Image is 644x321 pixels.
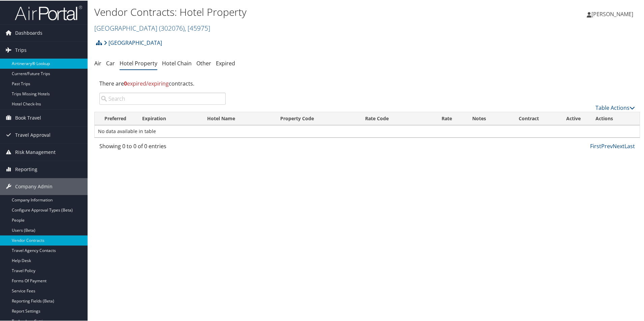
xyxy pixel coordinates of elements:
a: Expired [216,59,235,66]
span: Reporting [15,160,37,177]
div: Showing 0 to 0 of 0 entries [99,141,226,153]
a: Car [106,59,115,66]
a: Hotel Chain [162,59,192,66]
span: Company Admin [15,178,53,194]
th: Rate: activate to sort column ascending [423,111,458,125]
th: Hotel Name: activate to sort column ascending [201,111,274,125]
th: Expiration: activate to sort column ascending [136,111,201,125]
span: Book Travel [15,109,41,126]
th: Contract: activate to sort column ascending [501,111,557,125]
th: Rate Code: activate to sort column ascending [359,111,423,125]
span: Dashboards [15,24,42,41]
span: Trips [15,41,27,58]
a: Table Actions [595,103,635,111]
th: Actions [589,111,640,125]
th: Property Code: activate to sort column ascending [274,111,359,125]
img: airportal-logo.png [15,4,82,20]
td: No data available in table [95,125,640,137]
a: [PERSON_NAME] [587,3,640,24]
span: , [ 45975 ] [185,23,210,32]
a: [GEOGRAPHIC_DATA] [94,23,210,32]
a: Last [624,142,635,149]
span: [PERSON_NAME] [591,10,633,17]
span: ( 302076 ) [159,23,185,32]
span: Risk Management [15,143,56,160]
th: Preferred: activate to sort column ascending [95,111,136,125]
strong: 0 [124,79,127,87]
th: Notes: activate to sort column ascending [458,111,501,125]
a: First [590,142,601,149]
a: [GEOGRAPHIC_DATA] [104,35,162,49]
a: Other [196,59,211,66]
div: There are contracts. [94,74,640,92]
h1: Vendor Contracts: Hotel Property [94,4,458,19]
a: Air [94,59,101,66]
input: Search [99,92,226,104]
a: Next [613,142,624,149]
a: Hotel Property [120,59,157,66]
a: Prev [601,142,613,149]
th: Active: activate to sort column ascending [557,111,589,125]
span: expired/expiring [124,79,169,87]
span: Travel Approval [15,126,51,143]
